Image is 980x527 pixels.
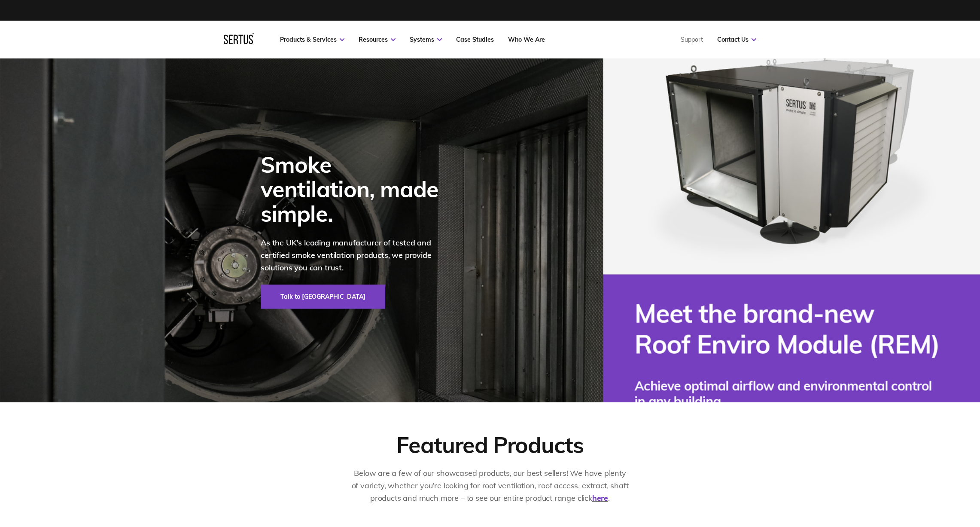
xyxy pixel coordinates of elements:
a: Products & Services [280,36,344,43]
div: Featured Products [396,431,584,459]
a: Case Studies [456,36,494,43]
p: Below are a few of our showcased products, our best sellers! We have plenty of variety, whether y... [350,467,630,504]
div: Smoke ventilation, made simple. [261,152,450,226]
a: Talk to [GEOGRAPHIC_DATA] [261,285,385,309]
a: Contact Us [717,36,756,43]
a: here [592,493,608,503]
a: Who We Are [508,36,545,43]
p: As the UK's leading manufacturer of tested and certified smoke ventilation products, we provide s... [261,237,450,274]
a: Support [681,36,703,43]
a: Systems [410,36,442,43]
a: Resources [359,36,396,43]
